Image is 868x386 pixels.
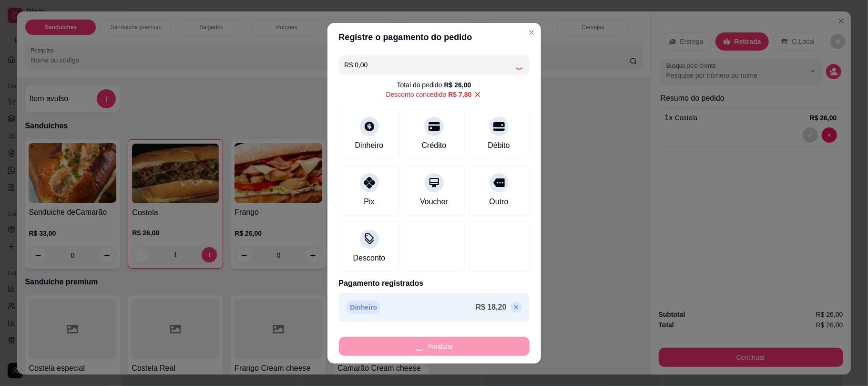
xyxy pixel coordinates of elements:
p: Dinheiro [347,301,381,314]
div: Desconto [353,252,386,264]
input: Ex.: hambúrguer de cordeiro [345,55,514,74]
div: R$ 26,00 [444,80,471,90]
div: Voucher [420,196,448,208]
div: Dinheiro [355,140,384,151]
header: Registre o pagamento do pedido [327,23,541,52]
p: Pagamento registrados [339,278,530,289]
div: Crédito [422,140,447,151]
button: Close [524,25,539,40]
p: R$ 18,20 [476,302,507,313]
div: Outro [489,196,508,208]
div: Loading [514,60,524,70]
div: Total do pedido [397,80,471,90]
div: Débito [488,140,510,151]
div: R$ 7,80 [448,90,471,99]
div: Pix [364,196,374,208]
div: Desconto concedido [386,90,472,99]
